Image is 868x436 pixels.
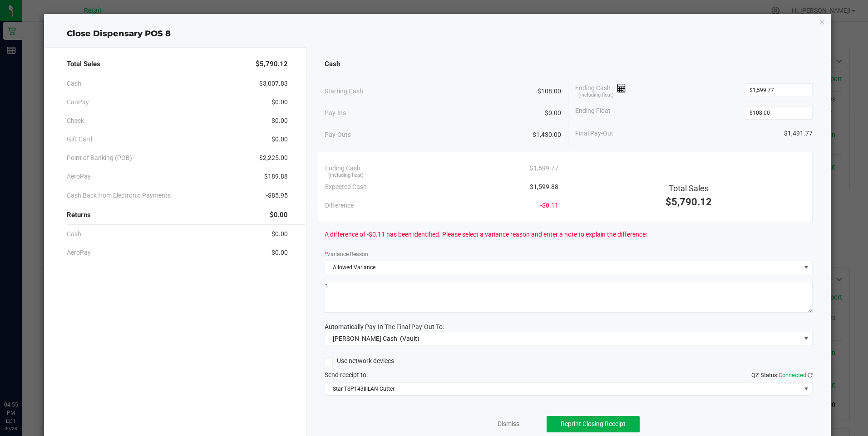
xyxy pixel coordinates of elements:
span: Ending Cash [575,83,626,97]
span: QZ Status: [751,372,813,378]
span: $5,790.12 [256,59,288,69]
span: -$0.11 [540,201,558,210]
span: Final Pay-Out [575,129,613,138]
span: A difference of -$0.11 has been identified. Please select a variance reason and enter a note to e... [325,230,647,239]
button: Reprint Closing Receipt [547,416,640,432]
span: (including float) [578,92,614,99]
span: Pay-Ins [325,108,346,118]
span: AeroPay [67,172,91,181]
span: $0.00 [271,116,288,126]
span: $1,430.00 [533,130,561,140]
span: $108.00 [538,87,561,96]
span: $5,790.12 [666,196,712,208]
span: Ending Float [575,106,611,120]
div: Close Dispensary POS 8 [44,28,830,40]
span: Point of Banking (POB) [67,153,132,163]
span: Allowed Variance [325,261,801,274]
span: AeroPay [67,248,91,257]
span: $0.00 [271,97,288,107]
span: Automatically Pay-In The Final Pay-Out To: [325,323,444,330]
label: Variance Reason [325,250,368,258]
span: $189.88 [264,172,288,181]
span: $2,225.00 [259,153,288,163]
label: Use network devices [325,356,394,366]
span: Difference [325,201,354,210]
span: $0.00 [270,210,288,220]
a: Dismiss [498,419,519,429]
span: Reprint Closing Receipt [561,420,626,427]
span: Pay-Outs [325,130,351,140]
span: Star TSP143IIILAN Cutter [325,383,801,395]
span: [PERSON_NAME] Cash [333,335,397,342]
span: Expected Cash [325,182,367,192]
span: $1,491.77 [784,129,813,138]
span: Check [67,116,84,126]
span: Cash [325,59,340,69]
span: Starting Cash [325,87,363,96]
span: Connected [779,372,806,378]
span: -$85.95 [266,191,288,200]
span: $3,007.83 [259,79,288,88]
span: (including float) [328,172,364,179]
span: Total Sales [669,184,709,193]
span: CanPay [67,97,89,107]
span: (Vault) [400,335,419,342]
span: $1,599.88 [530,182,558,192]
span: Gift Card [67,135,92,144]
span: $0.00 [271,229,288,239]
span: $0.00 [271,135,288,144]
div: Returns [67,205,287,225]
span: $0.00 [545,108,561,118]
span: Ending Cash [325,164,360,173]
span: Cash [67,79,81,88]
span: Cash Back from Electronic Payments [67,191,171,200]
iframe: Resource center [9,363,36,391]
span: $0.00 [271,248,288,257]
span: Cash [67,229,81,239]
span: Total Sales [67,59,100,69]
span: Send receipt to: [325,371,368,378]
span: $1,599.77 [530,164,558,173]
